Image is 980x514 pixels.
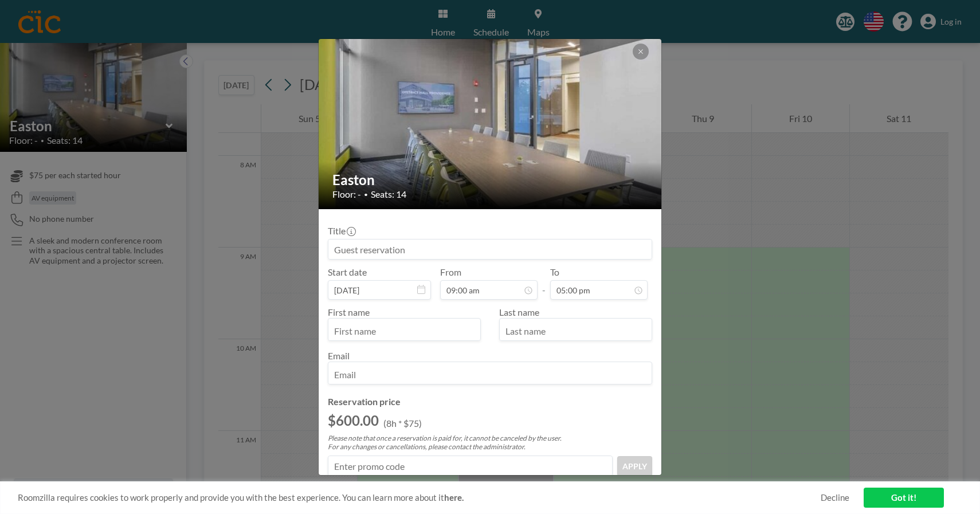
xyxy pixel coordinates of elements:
[499,307,539,317] label: Last name
[440,266,461,278] label: From
[444,492,464,503] a: here.
[364,190,368,199] span: •
[328,321,480,340] input: First name
[328,364,652,384] input: Email
[821,492,849,503] a: Decline
[500,321,652,340] input: Last name
[18,492,821,503] span: Roomzilla requires cookies to work properly and provide you with the best experience. You can lea...
[328,307,370,317] label: First name
[371,189,406,200] span: Seats: 14
[328,396,652,407] h4: Reservation price
[332,171,649,189] h2: Easton
[319,10,663,238] img: 537.jpg
[864,488,944,508] a: Got it!
[542,270,546,296] span: -
[550,266,559,278] label: To
[328,412,379,429] h2: $600.00
[383,418,422,429] p: (8h * $75)
[328,456,612,476] input: Enter promo code
[328,240,652,259] input: Guest reservation
[617,456,652,476] button: APPLY
[328,434,652,451] p: Please note that once a reservation is paid for, it cannot be canceled by the user. For any chang...
[332,189,361,200] span: Floor: -
[328,225,355,237] label: Title
[328,266,367,278] label: Start date
[328,350,350,361] label: Email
